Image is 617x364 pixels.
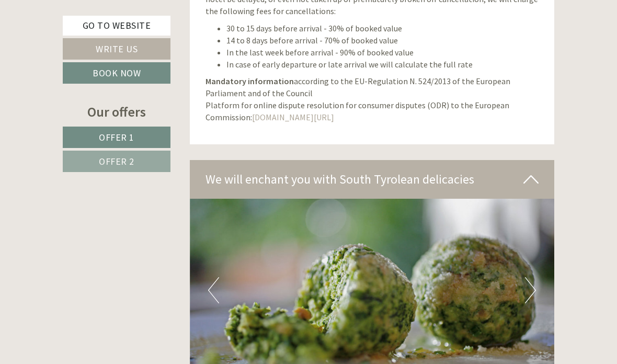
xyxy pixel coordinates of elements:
div: We will enchant you with South Tyrolean delicacies [190,160,555,199]
li: In the last week before arrival - 90% of booked value [226,47,539,59]
a: Write us [63,38,170,60]
li: 30 to 15 days before arrival - 30% of booked value [226,22,539,35]
a: Book now [63,62,170,84]
strong: Mandatory information [205,76,294,86]
button: Send [278,272,334,294]
div: [DATE] [148,8,186,26]
button: Next [525,277,536,303]
button: Previous [208,277,219,303]
li: In case of early departure or late arrival we will calculate the full rate [226,59,539,71]
p: according to the EU-Regulation N. 524/2013 of the European Parliament and of the Council Platform... [205,75,539,123]
li: 14 to 8 days before arrival - 70% of booked value [226,35,539,47]
div: Our offers [63,102,170,121]
a: Go to website [63,16,170,36]
span: Offer 1 [99,131,134,143]
div: Inso Sonnenheim [16,30,116,39]
small: 20:52 [16,51,116,58]
span: Offer 2 [99,155,134,167]
div: Hello, how can we help you? [8,28,121,60]
a: [DOMAIN_NAME][URL] [252,112,334,122]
